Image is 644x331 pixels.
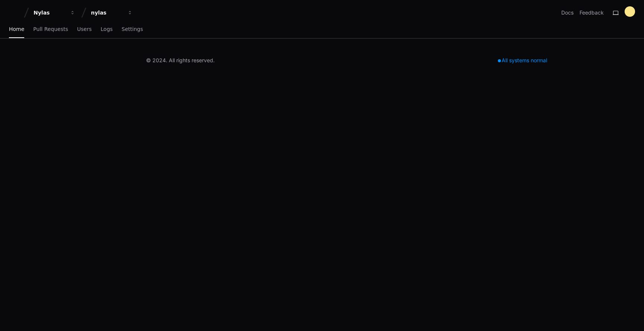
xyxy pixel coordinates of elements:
span: Settings [121,27,143,31]
a: Users [77,21,92,38]
a: Home [9,21,24,38]
button: Nylas [31,6,78,19]
span: Home [9,27,24,31]
span: Users [77,27,92,31]
a: Settings [121,21,143,38]
button: Feedback [580,9,604,16]
div: Nylas [34,9,66,16]
span: Logs [101,27,113,31]
a: Pull Requests [33,21,68,38]
div: © 2024. All rights reserved. [146,57,215,64]
div: nylas [91,9,123,16]
span: Pull Requests [33,27,68,31]
div: All systems normal [493,55,552,66]
a: Docs [561,9,574,16]
a: Logs [101,21,113,38]
button: nylas [88,6,136,19]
